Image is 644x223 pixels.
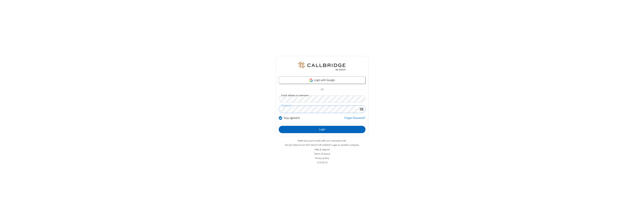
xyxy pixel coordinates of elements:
[315,157,329,160] a: Privacy policy
[279,126,365,133] button: Login
[319,87,325,92] span: OR
[332,143,359,147] button: Login to another company
[344,116,365,123] a: Forgot Password?
[276,161,368,164] li: v2.6.352.10
[315,148,330,151] a: Help & support
[298,139,346,142] a: Make sure you're ready with our connection test
[279,106,358,113] input: Password
[314,152,330,155] a: Terms of service
[279,76,365,84] a: Login with Google
[279,95,365,103] input: Email address or username
[284,116,300,120] label: Stay signed in
[635,213,641,220] iframe: Chat
[276,143,368,147] li: Not QA Selenium DO NOT DELETE OR CHANGE?
[309,78,313,82] img: google-icon.png
[358,106,365,113] div: Show password
[298,62,346,71] img: QA Selenium DO NOT DELETE OR CHANGE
